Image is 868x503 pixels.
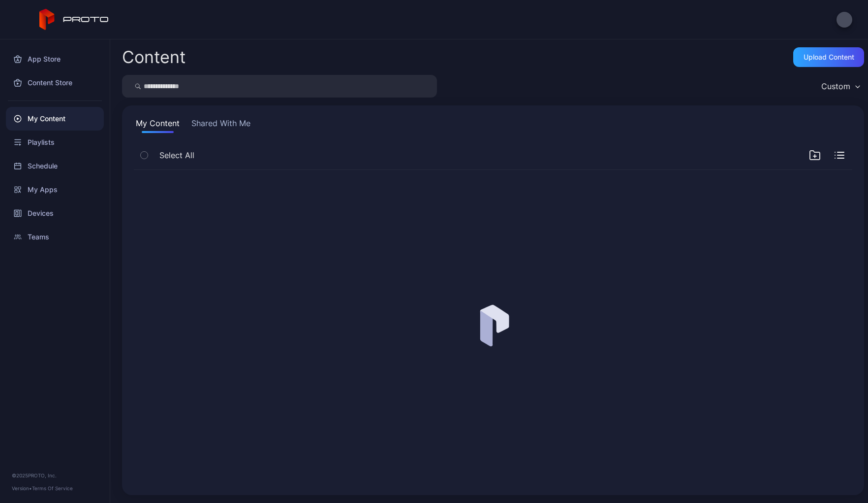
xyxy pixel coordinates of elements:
[6,154,104,178] a: Schedule
[793,47,864,67] button: Upload Content
[6,178,104,201] a: My Apps
[189,117,252,133] button: Shared With Me
[6,225,104,249] a: Teams
[32,485,73,491] a: Terms Of Service
[6,47,104,71] a: App Store
[122,49,186,66] div: Content
[6,107,104,131] a: My Content
[6,201,104,225] a: Devices
[6,71,104,95] a: Content Store
[12,485,32,491] span: Version •
[816,75,864,98] button: Custom
[804,53,854,61] div: Upload Content
[12,471,98,479] div: © 2025 PROTO, Inc.
[134,117,182,133] button: My Content
[821,81,850,91] div: Custom
[6,131,104,154] a: Playlists
[159,149,194,161] span: Select All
